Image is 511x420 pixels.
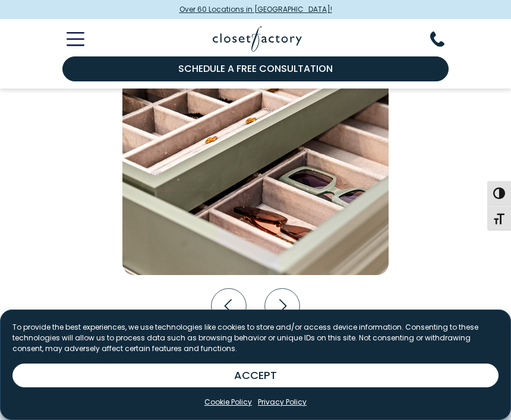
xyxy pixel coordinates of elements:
button: Toggle Mobile Menu [52,32,84,46]
a: Cookie Policy [204,397,252,408]
img: Closet Factory Logo [213,26,302,52]
button: Next slide [261,285,304,327]
p: To provide the best experiences, we use technologies like cookies to store and/or access device i... [12,322,499,354]
button: Previous slide [207,285,250,327]
button: Phone Number [430,31,459,47]
a: Schedule a Free Consultation [62,56,449,81]
button: ACCEPT [12,364,499,387]
span: Over 60 Locations in [GEOGRAPHIC_DATA]! [179,4,332,15]
a: Privacy Policy [258,397,307,408]
button: Toggle High Contrast [487,181,511,206]
button: Toggle Font size [487,206,511,230]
